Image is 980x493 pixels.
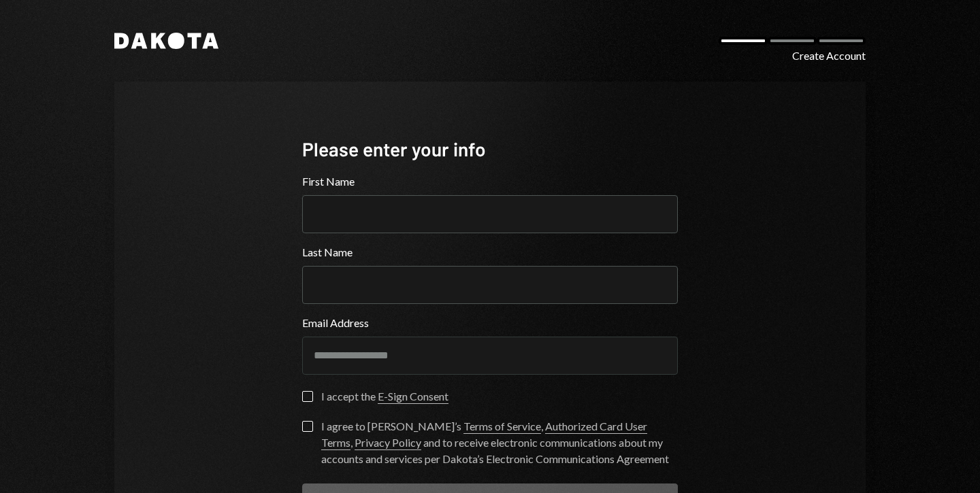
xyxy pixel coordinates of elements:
[302,136,678,163] div: Please enter your info
[321,388,448,405] div: I accept the
[302,244,678,260] label: Last Name
[302,391,313,402] button: I accept the E-Sign Consent
[302,173,678,190] label: First Name
[355,436,421,450] a: Privacy Policy
[321,420,647,450] a: Authorized Card User Terms
[321,418,678,467] div: I agree to [PERSON_NAME]’s , , and to receive electronic communications about my accounts and ser...
[302,315,678,331] label: Email Address
[463,420,541,434] a: Terms of Service
[302,421,313,432] button: I agree to [PERSON_NAME]’s Terms of Service, Authorized Card User Terms, Privacy Policy and to re...
[792,48,866,64] div: Create Account
[378,390,448,404] a: E-Sign Consent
